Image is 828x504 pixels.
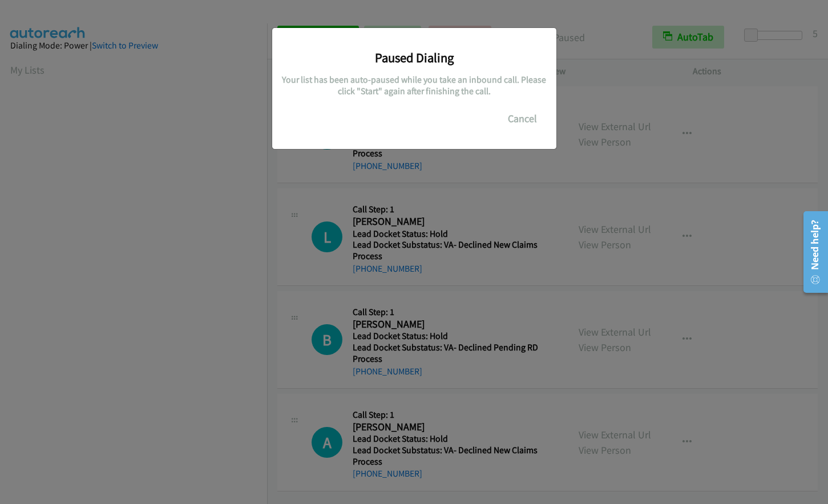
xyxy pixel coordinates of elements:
h5: Your list has been auto-paused while you take an inbound call. Please click "Start" again after f... [281,74,548,96]
button: Cancel [497,107,548,130]
iframe: Resource Center [795,207,828,297]
h3: Paused Dialing [281,50,548,66]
